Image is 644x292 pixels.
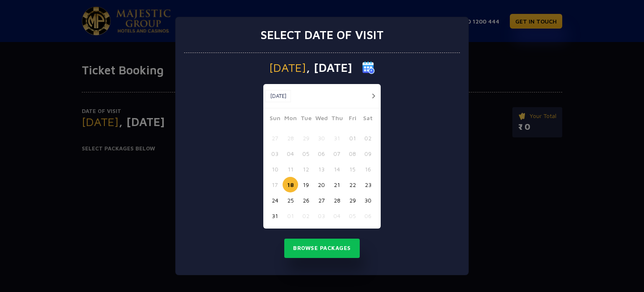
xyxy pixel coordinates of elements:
span: Wed [314,113,329,125]
span: Fri [345,113,360,125]
button: 03 [314,208,329,224]
button: 05 [298,146,314,161]
button: 30 [314,130,329,146]
button: 25 [283,192,298,208]
button: 28 [283,130,298,146]
span: Thu [329,113,345,125]
button: 20 [314,177,329,192]
button: [DATE] [265,90,291,103]
span: Mon [283,113,298,125]
button: 15 [345,161,360,177]
button: 04 [329,208,345,224]
button: 11 [283,161,298,177]
button: 18 [283,177,298,192]
button: 24 [267,192,283,208]
button: 08 [345,146,360,161]
button: 01 [345,130,360,146]
button: 06 [360,208,376,224]
span: Sun [267,113,283,125]
button: 29 [345,192,360,208]
button: 02 [298,208,314,224]
button: 03 [267,146,283,161]
span: Sat [360,113,376,125]
span: , [DATE] [306,62,352,74]
button: 30 [360,192,376,208]
button: 05 [345,208,360,224]
button: 17 [267,177,283,192]
button: 13 [314,161,329,177]
button: 23 [360,177,376,192]
button: 27 [314,192,329,208]
button: 16 [360,161,376,177]
button: 02 [360,130,376,146]
img: calender icon [362,61,375,74]
span: [DATE] [269,62,306,74]
button: 12 [298,161,314,177]
button: 10 [267,161,283,177]
button: 22 [345,177,360,192]
button: 28 [329,192,345,208]
button: 31 [267,208,283,224]
button: 31 [329,130,345,146]
button: 27 [267,130,283,146]
button: 21 [329,177,345,192]
button: 26 [298,192,314,208]
button: 29 [298,130,314,146]
button: 14 [329,161,345,177]
button: Browse Packages [284,239,360,258]
button: 01 [283,208,298,224]
button: 09 [360,146,376,161]
span: Tue [298,113,314,125]
button: 19 [298,177,314,192]
button: 06 [314,146,329,161]
button: 04 [283,146,298,161]
h3: Select date of visit [260,28,384,42]
button: 07 [329,146,345,161]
